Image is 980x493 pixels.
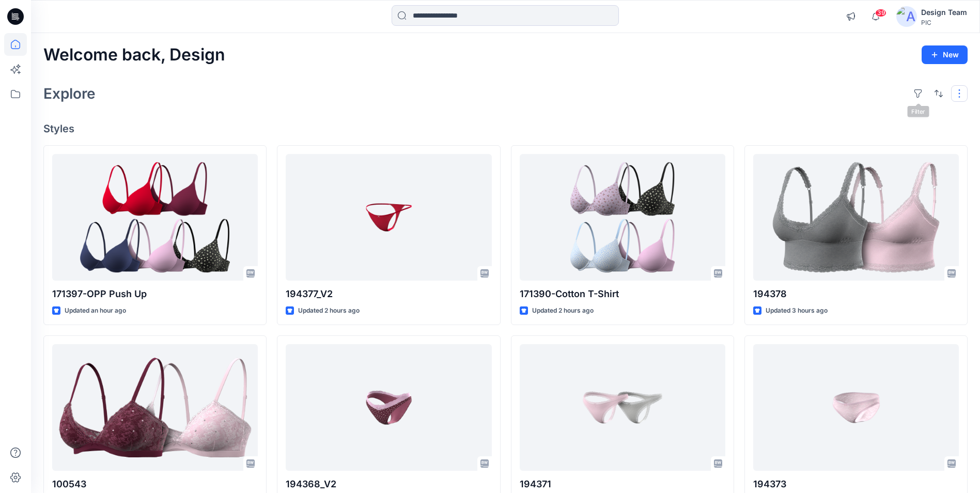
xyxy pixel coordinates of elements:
a: 100543 [52,344,258,471]
p: 194371 [520,477,725,491]
button: New [922,45,968,64]
p: Updated 2 hours ago [532,305,594,316]
a: 171390-Cotton T-Shirt [520,154,725,281]
h2: Explore [43,85,96,102]
p: Updated 2 hours ago [298,305,360,316]
p: 171390-Cotton T-Shirt [520,287,725,301]
h4: Styles [43,122,968,135]
p: 100543 [52,477,258,491]
div: Design Team [921,6,967,19]
p: 194377_V2 [286,287,491,301]
p: 171397-OPP Push Up [52,287,258,301]
div: PIC [921,19,967,26]
p: 194378 [753,287,959,301]
h2: Welcome back, Design [43,45,225,65]
a: 194377_V2 [286,154,491,281]
img: avatar [896,6,917,27]
a: 194371 [520,344,725,471]
a: 171397-OPP Push Up [52,154,258,281]
a: 194368_V2 [286,344,491,471]
a: 194373 [753,344,959,471]
span: 39 [875,9,886,17]
p: Updated an hour ago [65,305,126,316]
p: 194368_V2 [286,477,491,491]
p: Updated 3 hours ago [766,305,828,316]
p: 194373 [753,477,959,491]
a: 194378 [753,154,959,281]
